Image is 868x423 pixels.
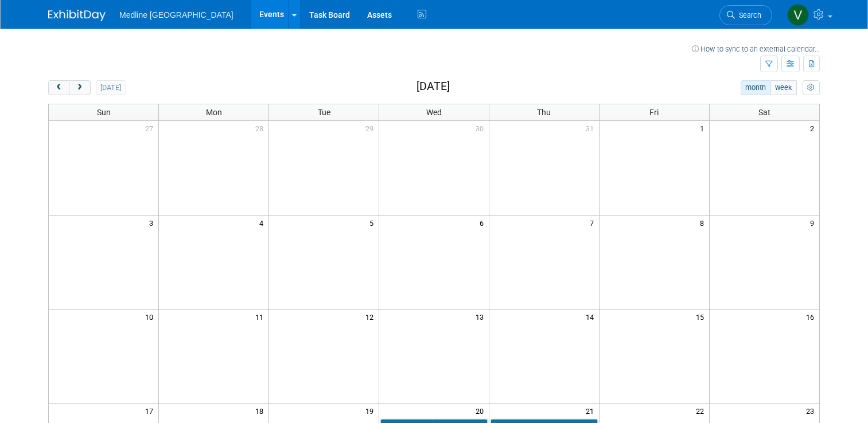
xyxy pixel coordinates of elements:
[364,310,379,324] span: 12
[148,216,158,230] span: 3
[368,216,379,230] span: 5
[537,108,551,117] span: Thu
[699,216,709,230] span: 8
[699,121,709,135] span: 1
[649,108,659,117] span: Fri
[364,121,379,135] span: 29
[119,10,233,19] span: Medline [GEOGRAPHIC_DATA]
[48,80,69,95] button: prev
[474,121,489,135] span: 30
[809,121,819,135] span: 2
[692,45,820,53] a: How to sync to an external calendar...
[695,310,709,324] span: 15
[770,80,797,95] button: week
[144,121,158,135] span: 27
[318,108,330,117] span: Tue
[589,216,599,230] span: 7
[805,404,819,418] span: 23
[206,108,222,117] span: Mon
[69,80,90,95] button: next
[585,404,599,418] span: 21
[478,216,489,230] span: 6
[741,80,771,95] button: month
[96,80,126,95] button: [DATE]
[97,108,111,117] span: Sun
[254,121,268,135] span: 28
[364,404,379,418] span: 19
[735,11,761,19] span: Search
[585,121,599,135] span: 31
[48,10,106,21] img: ExhibitDay
[719,5,772,25] a: Search
[585,310,599,324] span: 14
[254,310,268,324] span: 11
[474,404,489,418] span: 20
[805,310,819,324] span: 16
[474,310,489,324] span: 13
[695,404,709,418] span: 22
[144,310,158,324] span: 10
[254,404,268,418] span: 18
[426,108,442,117] span: Wed
[417,80,450,93] h2: [DATE]
[809,216,819,230] span: 9
[787,4,809,26] img: Vahid Mohammadi
[258,216,268,230] span: 4
[807,84,815,92] i: Personalize Calendar
[758,108,770,117] span: Sat
[803,80,820,95] button: myCustomButton
[144,404,158,418] span: 17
